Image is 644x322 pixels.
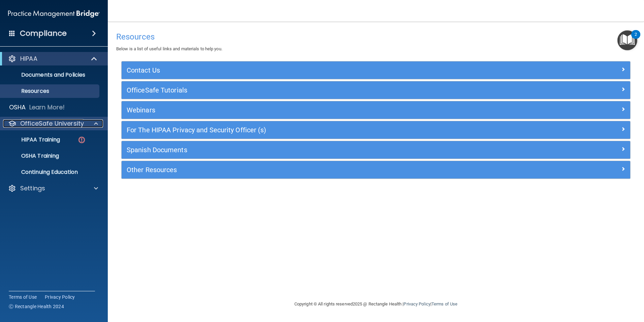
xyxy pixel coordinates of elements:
[8,184,98,192] a: Settings
[127,126,498,134] h5: For The HIPAA Privacy and Security Officer (s)
[127,66,498,74] h5: Contact Us
[127,85,625,96] a: OfficeSafe Tutorials
[127,125,625,135] a: For The HIPAA Privacy and Security Officer (s)
[29,103,65,111] p: Learn More!
[20,184,45,192] p: Settings
[4,153,59,159] p: OSHA Training
[4,72,96,78] p: Documents and Policies
[527,274,636,301] iframe: Drift Widget Chat Controller
[635,34,637,43] div: 2
[9,303,64,310] span: Ⓒ Rectangle Health 2024
[617,30,637,50] button: Open Resource Center, 2 new notifications
[20,29,67,38] h4: Compliance
[4,136,60,143] p: HIPAA Training
[116,32,636,41] h4: Resources
[8,7,100,21] img: PMB logo
[4,169,96,176] p: Continuing Education
[20,55,37,63] p: HIPAA
[116,46,222,51] span: Below is a list of useful links and materials to help you.
[4,88,96,95] p: Resources
[127,166,498,173] h5: Other Resources
[45,294,75,300] a: Privacy Policy
[8,119,98,128] a: OfficeSafe University
[127,106,498,114] h5: Webinars
[9,294,37,300] a: Terms of Use
[253,293,499,315] div: Copyright © All rights reserved 2025 @ Rectangle Health | |
[20,119,84,128] p: OfficeSafe University
[127,164,625,175] a: Other Resources
[127,86,498,94] h5: OfficeSafe Tutorials
[127,144,625,155] a: Spanish Documents
[77,136,86,144] img: danger-circle.6113f641.png
[127,146,498,154] h5: Spanish Documents
[9,103,26,111] p: OSHA
[127,105,625,115] a: Webinars
[431,301,457,306] a: Terms of Use
[404,301,430,306] a: Privacy Policy
[8,55,98,63] a: HIPAA
[127,65,625,76] a: Contact Us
